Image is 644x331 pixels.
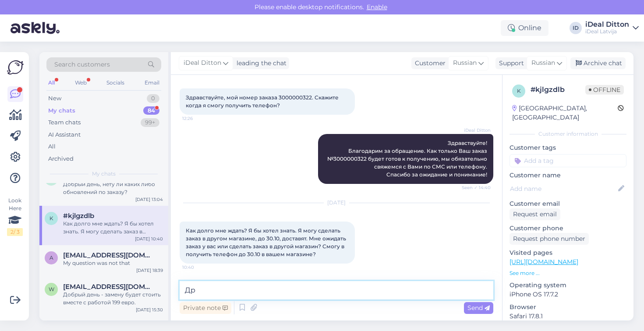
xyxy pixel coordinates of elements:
[510,171,626,180] p: Customer name
[510,312,626,321] p: Safari 17.8.1
[49,286,54,292] span: w
[570,22,582,34] div: ID
[50,254,53,261] span: a
[63,212,94,220] span: #kjlgzdlb
[512,104,618,122] div: [GEOGRAPHIC_DATA], [GEOGRAPHIC_DATA]
[136,306,163,313] div: [DATE] 15:30
[180,199,493,207] div: [DATE]
[46,77,57,88] div: All
[531,85,585,95] div: # kjlgzdlb
[585,85,624,95] span: Offline
[48,106,75,115] div: My chats
[63,291,163,306] div: Добрый день - замену будет стоить вместе с работой 199 евро.
[73,77,88,88] div: Web
[63,180,163,196] div: Добрый день, нету ли каких либо обновлений по заказу?
[570,57,626,69] div: Archive chat
[105,77,126,88] div: Socials
[510,208,560,220] div: Request email
[7,59,24,76] img: Askly Logo
[585,21,629,28] div: iDeal Ditton
[458,184,491,191] span: Seen ✓ 14:40
[186,94,340,109] span: Здравствуйте, мой номер заказа 3000000322. Скажите когда я смогу получить телефон?
[458,127,491,134] span: iDeal Ditton
[411,59,446,68] div: Customer
[92,170,116,178] span: My chats
[510,269,626,277] p: See more ...
[327,140,488,178] span: Здравствуйте! Благодарим за обращение. Как только Ваш заказ №3000000322 будет готов к получению, ...
[143,106,159,115] div: 84
[54,60,110,69] span: Search customers
[517,88,521,94] span: k
[510,154,626,167] input: Add a tag
[501,20,548,36] div: Online
[531,58,555,68] span: Russian
[48,94,61,103] div: New
[135,196,163,203] div: [DATE] 13:04
[233,59,287,68] div: leading the chat
[48,142,56,151] div: All
[585,28,629,35] div: iDeal Latvija
[364,3,390,11] span: Enable
[63,251,154,259] span: anandkrishnapol@gmail.com
[182,264,215,271] span: 10:40
[510,184,616,194] input: Add name
[63,283,154,291] span: wailder2@inbox.lv
[63,220,163,236] div: Как долго мне ждать? Я бы хотел знать. Я могу сделать заказ в другом магазине, до 30.10, доставят...
[510,143,626,152] p: Customer tags
[7,197,23,236] div: Look Here
[510,303,626,312] p: Browser
[467,304,490,312] span: Send
[50,215,53,222] span: k
[48,130,81,139] div: AI Assistant
[136,267,163,274] div: [DATE] 18:39
[510,281,626,290] p: Operating system
[180,281,493,299] textarea: Др
[510,248,626,257] p: Visited pages
[135,236,163,242] div: [DATE] 10:40
[48,118,81,127] div: Team chats
[510,233,589,245] div: Request phone number
[182,115,215,122] span: 12:26
[510,130,626,138] div: Customer information
[510,258,578,266] a: [URL][DOMAIN_NAME]
[495,59,524,68] div: Support
[510,199,626,208] p: Customer email
[510,290,626,299] p: iPhone OS 17.7.2
[180,302,231,314] div: Private note
[147,94,159,103] div: 0
[143,77,161,88] div: Email
[63,259,163,267] div: My question was not that
[141,118,159,127] div: 99+
[48,155,74,163] div: Archived
[585,21,639,35] a: iDeal DittoniDeal Latvija
[510,224,626,233] p: Customer phone
[453,58,477,68] span: Russian
[184,58,221,68] span: iDeal Ditton
[186,227,347,257] span: Как долго мне ждать? Я бы хотел знать. Я могу сделать заказ в другом магазине, до 30.10, доставят...
[7,228,23,236] div: 2 / 3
